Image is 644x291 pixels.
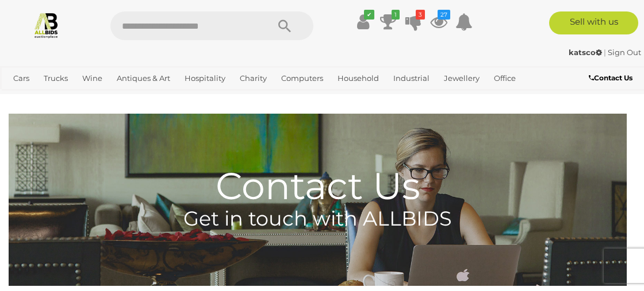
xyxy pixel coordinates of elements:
a: Antiques & Art [112,69,175,88]
h1: Contact Us [9,114,627,207]
a: katsco [569,48,604,57]
a: ✔ [354,11,371,32]
a: Charity [235,69,271,88]
a: Computers [277,69,328,88]
img: Allbids.com.au [33,11,60,38]
i: 3 [416,10,425,20]
b: Contact Us [589,73,632,82]
a: 3 [405,11,422,32]
button: Search [256,11,313,40]
a: Jewellery [439,69,484,88]
a: Office [489,69,520,88]
a: 1 [379,11,397,32]
a: Cars [9,69,34,88]
i: 1 [392,10,400,20]
a: Contact Us [589,72,635,84]
a: Hospitality [180,69,230,88]
a: Industrial [389,69,434,88]
i: 27 [438,10,450,20]
a: Sign Out [608,48,641,57]
a: Sell with us [549,11,638,34]
h4: Get in touch with ALLBIDS [9,208,627,230]
a: Household [333,69,384,88]
a: 27 [430,11,447,32]
i: ✔ [364,10,374,20]
span: | [604,48,606,57]
a: Trucks [39,69,72,88]
a: Wine [78,69,107,88]
a: Sports [9,88,41,107]
a: [GEOGRAPHIC_DATA] [47,88,137,107]
strong: katsco [569,48,602,57]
